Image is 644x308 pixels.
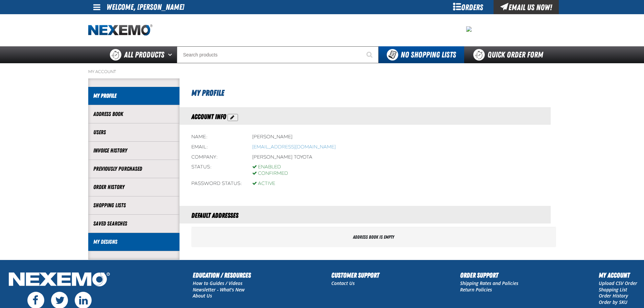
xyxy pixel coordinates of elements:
a: My Account [88,69,116,74]
a: Users [93,128,174,136]
a: Previously Purchased [93,165,174,173]
div: [PERSON_NAME] [252,134,292,140]
a: Shipping Rates and Policies [460,280,518,286]
span: My Profile [191,88,224,98]
a: Contact Us [331,280,355,286]
img: 2478c7e4e0811ca5ea97a8c95d68d55a.jpeg [466,26,472,32]
h2: Education / Resources [193,270,251,280]
a: Newsletter - What's New [193,286,245,293]
div: Email [191,144,242,150]
button: Start Searching [362,46,379,63]
nav: Breadcrumbs [88,69,556,74]
a: Address Book [93,110,174,118]
a: Return Policies [460,286,492,293]
h2: My Account [599,270,637,280]
span: Default Addresses [191,211,238,219]
div: Active [252,181,275,187]
bdo: [EMAIL_ADDRESS][DOMAIN_NAME] [252,144,336,150]
h2: Order Support [460,270,518,280]
input: Search [177,46,379,63]
h2: Customer Support [331,270,379,280]
a: Shopping List [599,286,627,293]
a: Order History [599,292,628,299]
button: Action Edit Account Information [228,114,238,121]
div: Address book is empty [191,227,556,247]
a: Home [88,24,152,36]
a: Upload CSV Order [599,280,637,286]
span: All Products [124,49,164,61]
div: Name [191,134,242,140]
div: Company [191,154,242,161]
div: Enabled [252,164,288,170]
span: Account Info [191,113,226,121]
img: Nexemo logo [88,24,152,36]
a: Opens a default email client to write an email to vtoreceptionist@vtaig.com [252,144,336,150]
a: My Profile [93,92,174,100]
div: [PERSON_NAME] Toyota [252,154,312,161]
a: Invoice History [93,147,174,155]
a: Shopping Lists [93,202,174,209]
img: Nexemo Logo [7,270,112,290]
a: How to Guides / Videos [193,280,242,286]
button: You do not have available Shopping Lists. Open to Create a New List [379,46,464,63]
a: Saved Searches [93,220,174,228]
div: Password status [191,181,242,187]
a: Order History [93,183,174,191]
span: No Shopping Lists [401,50,456,60]
a: About Us [193,292,212,299]
a: My Designs [93,238,174,246]
button: Open All Products pages [166,46,177,63]
a: Quick Order Form [464,46,556,63]
div: Status [191,164,242,177]
a: Order by SKU [599,299,627,305]
div: Confirmed [252,170,288,177]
